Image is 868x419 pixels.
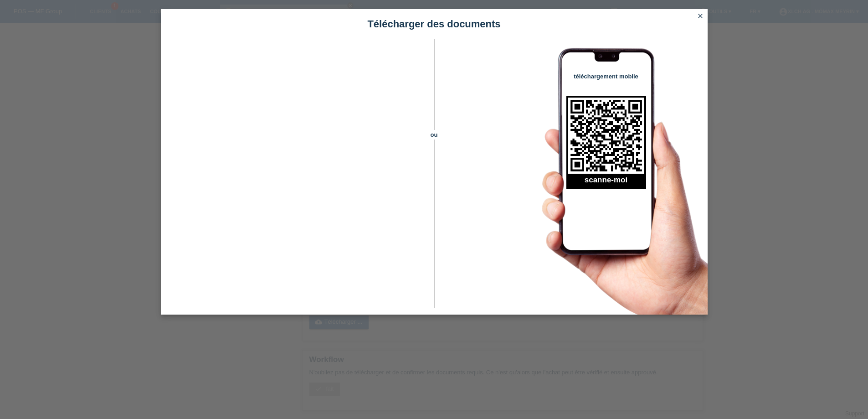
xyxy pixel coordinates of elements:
i: close [697,12,704,20]
h4: téléchargement mobile [566,73,646,80]
h1: Télécharger des documents [161,18,708,30]
span: ou [418,130,450,140]
iframe: Upload [175,62,418,290]
h2: scanne-moi [566,176,646,189]
a: close [694,11,706,22]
